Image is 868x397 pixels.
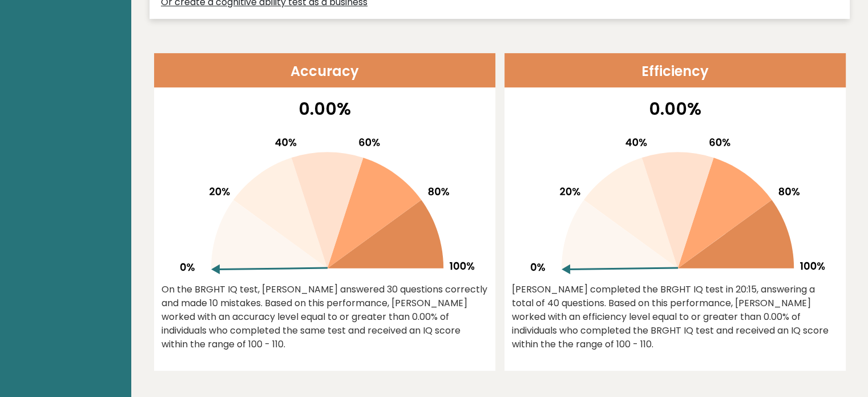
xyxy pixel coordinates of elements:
[154,53,495,87] header: Accuracy
[512,96,838,122] p: 0.00%
[512,283,838,351] div: [PERSON_NAME] completed the BRGHT IQ test in 20:15, answering a total of 40 questions. Based on t...
[162,96,488,122] p: 0.00%
[162,283,488,351] div: On the BRGHT IQ test, [PERSON_NAME] answered 30 questions correctly and made 10 mistakes. Based o...
[504,53,846,87] header: Efficiency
